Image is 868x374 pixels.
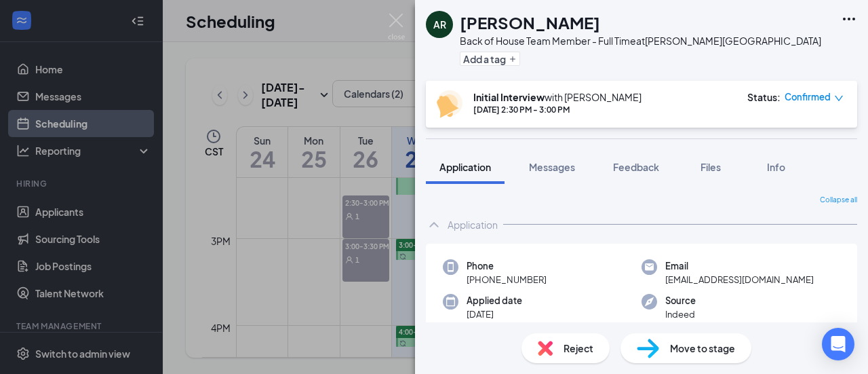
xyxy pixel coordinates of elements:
[701,161,721,173] span: Files
[460,52,520,66] button: PlusAdd a tag
[834,94,844,103] span: down
[613,161,659,173] span: Feedback
[841,11,857,27] svg: Ellipses
[467,273,547,286] span: [PHONE_NUMBER]
[822,328,854,360] div: Open Intercom Messenger
[473,91,545,103] b: Initial Interview
[473,90,642,104] div: with [PERSON_NAME]
[767,161,785,173] span: Info
[670,341,735,356] span: Move to stage
[665,294,696,307] span: Source
[747,90,781,104] div: Status :
[467,307,522,321] span: [DATE]
[426,217,442,233] svg: ChevronUp
[448,218,498,231] div: Application
[509,55,517,63] svg: Plus
[467,294,522,307] span: Applied date
[439,161,491,173] span: Application
[564,341,593,356] span: Reject
[665,273,814,286] span: [EMAIL_ADDRESS][DOMAIN_NAME]
[473,104,642,115] div: [DATE] 2:30 PM - 3:00 PM
[467,259,547,273] span: Phone
[460,34,821,48] div: Back of House Team Member - Full Time at [PERSON_NAME][GEOGRAPHIC_DATA]
[433,18,446,31] div: AR
[820,195,857,206] span: Collapse all
[460,11,600,34] h1: [PERSON_NAME]
[785,90,831,104] span: Confirmed
[665,307,696,321] span: Indeed
[665,259,814,273] span: Email
[529,161,575,173] span: Messages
